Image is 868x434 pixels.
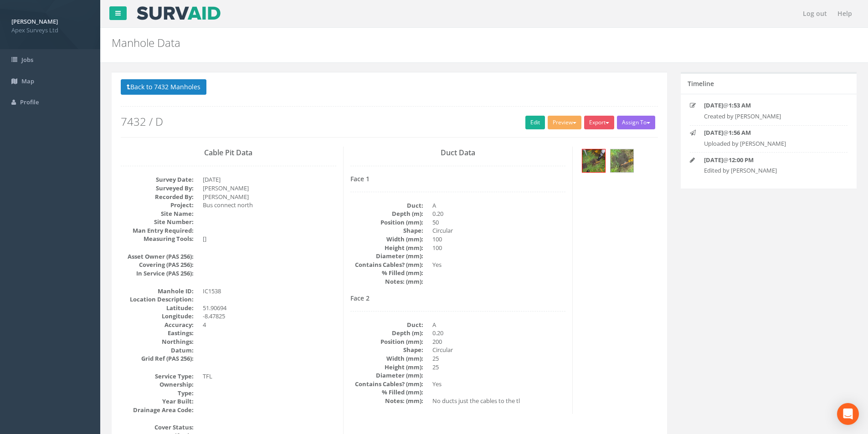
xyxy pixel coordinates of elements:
dd: Yes [432,380,566,388]
dt: Cover Status: [121,423,194,432]
p: @ [704,128,833,137]
dt: % Filled (mm): [350,269,423,277]
h5: Timeline [688,80,714,87]
dt: Width (mm): [350,354,423,363]
dt: % Filled (mm): [350,388,423,397]
dt: Eastings: [121,329,194,337]
p: @ [704,101,833,110]
dd: 51.90694 [203,304,336,312]
dd: -8.47825 [203,312,336,321]
dd: Yes [432,260,566,269]
dt: Width (mm): [350,235,423,244]
h2: Manhole Data [112,37,730,49]
dd: No ducts just the cables to the tl [432,397,566,405]
dd: Bus connect north [203,201,336,209]
dd: 100 [432,235,566,244]
dt: Contains Cables? (mm): [350,260,423,269]
dd: [PERSON_NAME] [203,193,336,201]
dd: [] [203,235,336,243]
dt: Notes: (mm): [350,277,423,286]
img: d46f468d-e9ee-9e50-c2ca-8b7fe0cf772b_8eede4a2-1c0f-19fe-cf9c-394817c0037c_thumb.jpg [611,149,633,172]
strong: 12:00 PM [729,156,754,164]
dt: Longitude: [121,312,194,321]
dt: Site Name: [121,209,194,218]
dt: Man Entry Required: [121,226,194,235]
h4: Face 1 [350,175,566,182]
dd: IC1538 [203,287,336,296]
p: @ [704,156,833,164]
dt: Service Type: [121,372,194,381]
h3: Duct Data [350,149,566,157]
dt: Depth (m): [350,209,423,218]
dt: Location Description: [121,295,194,304]
dt: Diameter (mm): [350,252,423,260]
strong: 1:53 AM [729,101,751,109]
span: Map [21,77,34,85]
strong: [DATE] [704,101,723,109]
dt: Covering (PAS 256): [121,260,194,269]
a: Edit [525,116,545,129]
dt: Duct: [350,321,423,329]
dd: 25 [432,363,566,372]
dt: Position (mm): [350,337,423,346]
dt: Contains Cables? (mm): [350,380,423,388]
p: Created by [PERSON_NAME] [704,112,833,121]
a: [PERSON_NAME] Apex Surveys Ltd [11,15,89,34]
dd: 200 [432,337,566,346]
dt: Shape: [350,346,423,354]
dt: Project: [121,201,194,209]
dt: Latitude: [121,304,194,312]
dt: Position (mm): [350,218,423,227]
dt: Asset Owner (PAS 256): [121,252,194,261]
strong: [DATE] [704,128,723,137]
img: d46f468d-e9ee-9e50-c2ca-8b7fe0cf772b_6fe2fa1a-6c3b-e366-c9ca-20243fee77d3_thumb.jpg [582,149,605,172]
dt: Type: [121,389,194,398]
dt: Diameter (mm): [350,371,423,380]
dd: 0.20 [432,329,566,337]
div: Open Intercom Messenger [837,403,859,425]
dd: 4 [203,321,336,329]
h3: Cable Pit Data [121,149,336,157]
span: Profile [20,98,39,106]
dt: Recorded By: [121,193,194,201]
dt: Measuring Tools: [121,235,194,243]
dd: [DATE] [203,175,336,184]
strong: 1:56 AM [729,128,751,137]
button: Back to 7432 Manholes [121,79,206,95]
dd: A [432,321,566,329]
dt: Survey Date: [121,175,194,184]
button: Export [584,116,614,129]
dt: Northings: [121,337,194,346]
dt: Year Built: [121,397,194,406]
dd: 0.20 [432,209,566,218]
p: Uploaded by [PERSON_NAME] [704,139,833,148]
dd: TFL [203,372,336,381]
strong: [PERSON_NAME] [11,17,58,26]
dt: Site Number: [121,218,194,226]
dd: Circular [432,226,566,235]
dd: [PERSON_NAME] [203,184,336,193]
p: Edited by [PERSON_NAME] [704,166,833,175]
dt: Duct: [350,201,423,210]
h2: 7432 / D [121,116,658,128]
dt: In Service (PAS 256): [121,269,194,278]
span: Jobs [21,56,33,64]
dd: Circular [432,346,566,354]
dt: Accuracy: [121,321,194,329]
dt: Shape: [350,226,423,235]
dd: 25 [432,354,566,363]
dd: 50 [432,218,566,227]
span: Apex Surveys Ltd [11,26,89,35]
h4: Face 2 [350,295,566,301]
strong: [DATE] [704,156,723,164]
dt: Datum: [121,346,194,355]
dt: Surveyed By: [121,184,194,193]
dt: Notes: (mm): [350,397,423,405]
dt: Height (mm): [350,244,423,252]
button: Assign To [617,116,655,129]
dt: Height (mm): [350,363,423,372]
dt: Ownership: [121,380,194,389]
dd: 100 [432,244,566,252]
dt: Drainage Area Code: [121,406,194,414]
dt: Depth (m): [350,329,423,337]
